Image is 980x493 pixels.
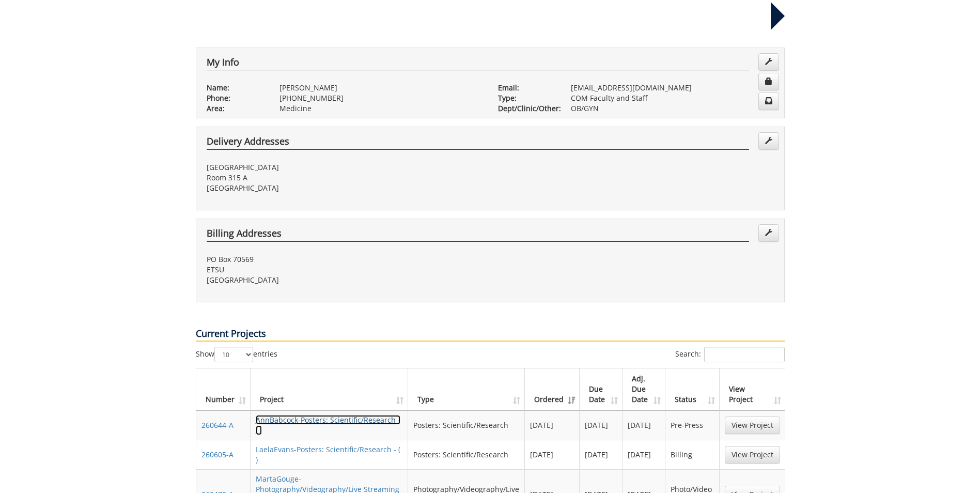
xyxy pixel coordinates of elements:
[623,410,665,440] td: [DATE]
[665,368,719,410] th: Status: activate to sort column ascending
[758,53,779,71] a: Edit Info
[201,450,234,459] a: 260605-A
[207,57,749,71] h4: My Info
[704,347,785,362] input: Search:
[725,417,780,434] a: View Project
[580,440,623,469] td: [DATE]
[758,224,779,242] a: Edit Addresses
[207,103,264,114] p: Area:
[408,410,525,440] td: Posters: Scientific/Research
[256,444,400,465] a: LaelaEvans-Posters: Scientific/Research - ( )
[675,347,785,362] label: Search:
[196,347,277,362] label: Show entries
[665,440,719,469] td: Billing
[207,275,483,285] p: [GEOGRAPHIC_DATA]
[279,93,483,103] p: [PHONE_NUMBER]
[758,93,779,110] a: Change Communication Preferences
[498,103,555,114] p: Dept/Clinic/Other:
[725,446,780,464] a: View Project
[498,83,555,93] p: Email:
[623,368,665,410] th: Adj. Due Date: activate to sort column ascending
[498,93,555,103] p: Type:
[408,368,525,410] th: Type: activate to sort column ascending
[201,420,234,430] a: 260644-A
[580,410,623,440] td: [DATE]
[571,83,774,93] p: [EMAIL_ADDRESS][DOMAIN_NAME]
[207,254,483,265] p: PO Box 70569
[207,93,264,103] p: Phone:
[207,173,483,183] p: Room 315 A
[207,136,749,150] h4: Delivery Addresses
[571,103,774,114] p: OB/GYN
[525,368,580,410] th: Ordered: activate to sort column ascending
[207,162,483,173] p: [GEOGRAPHIC_DATA]
[525,410,580,440] td: [DATE]
[251,368,408,410] th: Project: activate to sort column ascending
[196,368,251,410] th: Number: activate to sort column ascending
[279,103,483,114] p: Medicine
[408,440,525,469] td: Posters: Scientific/Research
[758,73,779,90] a: Change Password
[571,93,774,103] p: COM Faculty and Staff
[207,83,264,93] p: Name:
[207,265,483,275] p: ETSU
[207,228,749,242] h4: Billing Addresses
[665,410,719,440] td: Pre-Press
[758,132,779,150] a: Edit Addresses
[525,440,580,469] td: [DATE]
[196,327,785,342] p: Current Projects
[207,183,483,193] p: [GEOGRAPHIC_DATA]
[279,83,483,93] p: [PERSON_NAME]
[214,347,253,362] select: Showentries
[720,368,785,410] th: View Project: activate to sort column ascending
[580,368,623,410] th: Due Date: activate to sort column ascending
[623,440,665,469] td: [DATE]
[256,415,400,435] a: AnnBabcock-Posters: Scientific/Research - ( )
